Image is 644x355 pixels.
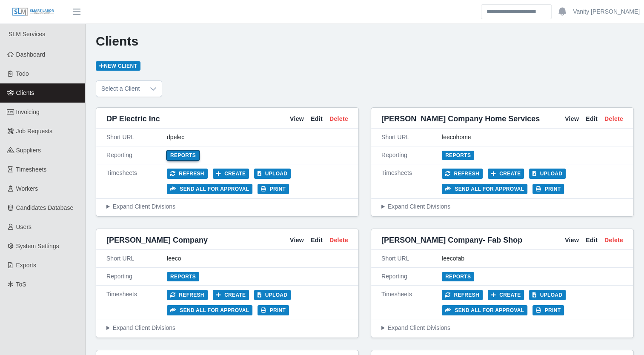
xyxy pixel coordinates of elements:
[167,169,208,179] button: Refresh
[442,184,527,194] button: Send all for approval
[106,272,167,281] div: Reporting
[604,236,623,245] a: Delete
[381,290,442,315] div: Timesheets
[106,151,167,160] div: Reporting
[290,236,304,245] a: View
[604,115,623,123] a: Delete
[213,290,249,300] button: Create
[16,243,59,249] span: System Settings
[442,151,474,160] a: Reports
[106,254,167,263] div: Short URL
[167,133,348,142] div: dpelec
[254,169,291,179] button: Upload
[167,305,252,315] button: Send all for approval
[16,147,41,154] span: Suppliers
[167,290,208,300] button: Refresh
[106,133,167,142] div: Short URL
[16,70,29,77] span: Todo
[167,184,252,194] button: Send all for approval
[16,262,36,269] span: Exports
[96,61,140,71] a: New Client
[565,236,579,245] a: View
[16,185,38,192] span: Workers
[586,236,598,245] a: Edit
[106,324,348,332] summary: Expand Client Divisions
[311,115,323,123] a: Edit
[442,305,527,315] button: Send all for approval
[381,151,442,160] div: Reporting
[442,133,623,142] div: leecohome
[167,254,348,263] div: leeco
[258,184,289,194] button: Print
[167,151,199,160] a: Reports
[529,290,566,300] button: Upload
[311,236,323,245] a: Edit
[442,272,474,281] a: Reports
[16,281,26,288] span: ToS
[488,290,524,300] button: Create
[488,169,524,179] button: Create
[381,254,442,263] div: Short URL
[381,324,623,332] summary: Expand Client Divisions
[16,204,74,211] span: Candidates Database
[16,89,34,96] span: Clients
[12,7,54,17] img: SLM Logo
[381,202,623,211] summary: Expand Client Divisions
[442,290,483,300] button: Refresh
[381,113,540,125] span: [PERSON_NAME] Company Home Services
[442,169,483,179] button: Refresh
[573,7,640,16] a: Vanity [PERSON_NAME]
[329,236,348,245] a: Delete
[381,133,442,142] div: Short URL
[381,169,442,194] div: Timesheets
[106,290,167,315] div: Timesheets
[529,169,566,179] button: Upload
[106,234,208,246] span: [PERSON_NAME] Company
[96,34,634,49] h1: Clients
[381,272,442,281] div: Reporting
[442,254,623,263] div: leecofab
[96,81,145,97] span: Select a Client
[381,234,522,246] span: [PERSON_NAME] Company- Fab Shop
[532,184,564,194] button: Print
[586,115,598,123] a: Edit
[16,166,47,173] span: Timesheets
[9,31,45,37] span: SLM Services
[329,115,348,123] a: Delete
[167,272,199,281] a: Reports
[254,290,291,300] button: Upload
[16,128,53,135] span: Job Requests
[290,115,304,123] a: View
[106,202,348,211] summary: Expand Client Divisions
[258,305,289,315] button: Print
[16,109,40,115] span: Invoicing
[565,115,579,123] a: View
[213,169,249,179] button: Create
[16,223,32,230] span: Users
[16,51,46,58] span: Dashboard
[481,4,552,19] input: Search
[106,169,167,194] div: Timesheets
[532,305,564,315] button: Print
[106,113,160,125] span: DP Electric Inc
